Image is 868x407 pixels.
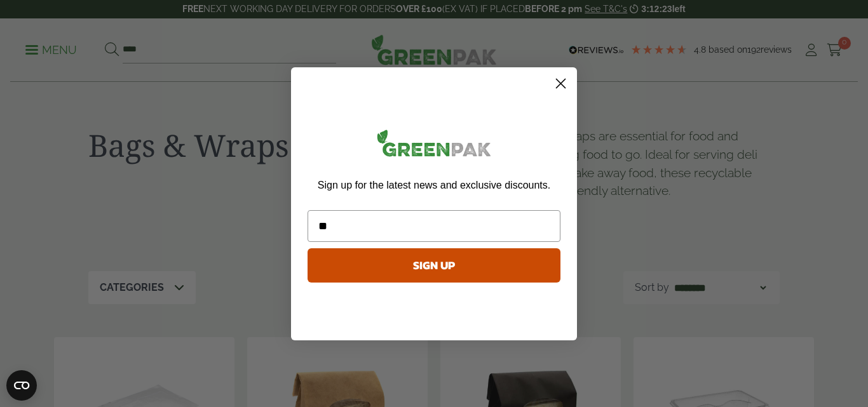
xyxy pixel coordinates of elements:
button: SIGN UP [308,248,560,283]
input: Email [308,210,560,242]
button: Close dialog [550,72,572,95]
span: Sign up for the latest news and exclusive discounts. [318,180,550,190]
button: Open CMP widget [6,370,37,401]
img: greenpak_logo [308,124,560,167]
